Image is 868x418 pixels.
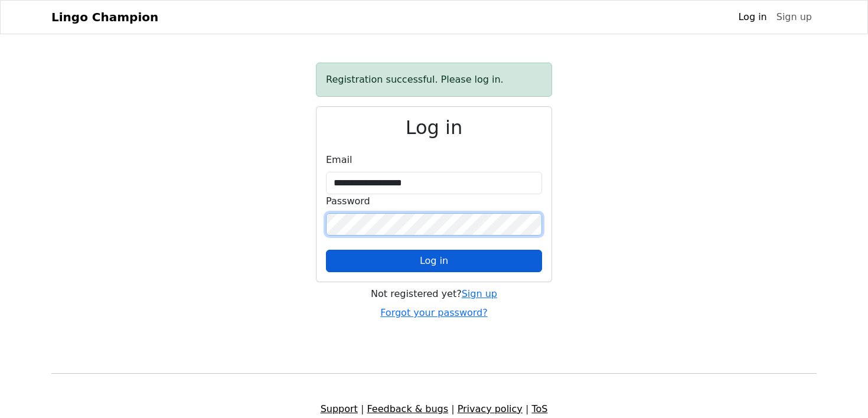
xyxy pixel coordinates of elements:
[772,5,817,29] a: Sign up
[367,403,448,414] a: Feedback & bugs
[326,194,370,208] label: Password
[44,402,824,416] div: | | |
[326,250,542,272] button: Log in
[326,153,352,167] label: Email
[326,116,542,139] h2: Log in
[531,403,547,414] a: ToS
[380,307,488,318] a: Forgot your password?
[733,5,771,29] a: Log in
[321,403,358,414] a: Support
[316,63,552,97] div: Registration successful. Please log in.
[462,288,497,299] a: Sign up
[51,5,158,29] a: Lingo Champion
[420,255,448,266] span: Log in
[316,287,552,301] div: Not registered yet?
[458,403,523,414] a: Privacy policy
